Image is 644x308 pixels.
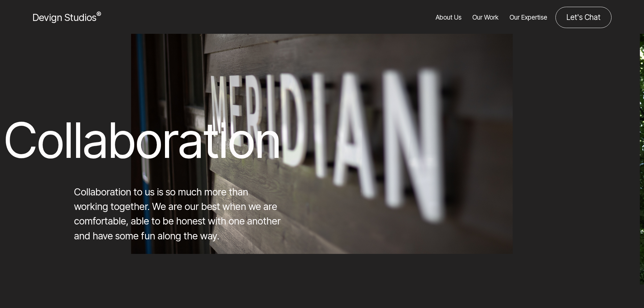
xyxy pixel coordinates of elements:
[32,10,101,25] a: Devign Studios® Homepage
[555,7,612,28] a: Contact us about your project
[436,7,461,28] a: About Us
[32,11,101,23] span: Devign Studios
[509,7,547,28] a: Our Expertise
[472,7,499,28] a: Our Work
[96,10,101,19] sup: ®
